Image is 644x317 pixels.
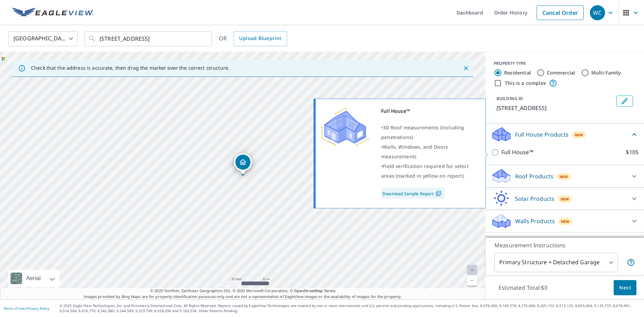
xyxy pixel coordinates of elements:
[494,241,635,249] p: Measurement Instructions
[491,126,638,142] div: Full House ProductsNew
[561,196,569,202] span: New
[381,188,444,199] a: Download Sample Report
[497,104,614,112] p: [STREET_ADDRESS]
[8,270,60,287] div: Aerial
[561,219,570,224] span: New
[494,253,618,272] div: Primary Structure + Detached Garage
[619,284,631,292] span: Next
[493,280,553,295] p: Estimated Total: $0
[434,190,443,197] img: Pdf Icon
[381,142,477,161] div: •
[591,69,621,76] label: Multi-Family
[150,288,335,294] span: © 2025 TomTom, Earthstar Geographics SIO, © 2025 Microsoft Corporation, ©
[60,303,641,314] p: © 2025 Eagle View Technologies, Inc. and Pictometry International Corp. All Rights Reserved. Repo...
[515,172,553,180] p: Roof Products
[381,163,469,179] span: Field verification required for select areas (marked in yellow on report)
[100,29,198,48] input: Search by address or latitude-longitude
[614,280,636,296] button: Next
[467,275,477,286] a: Current Level 20, Zoom Out
[575,132,583,138] span: New
[536,6,584,20] a: Cancel Order
[239,34,281,43] span: Upload Blueprint
[324,288,335,293] a: Terms
[381,143,448,160] span: Walls, Windows, and Doors measurements
[3,306,49,310] p: |
[491,213,638,229] div: Walls ProductsNew
[3,306,25,311] a: Terms of Use
[234,153,252,175] div: Dropped pin, building 1, Residential property, 2160 Essex Ave SW Atlanta, GA 30311
[616,96,633,107] button: Edit building 1
[627,258,635,267] span: Your report will include the primary structure and a detached garage if one exists.
[504,69,531,76] label: Residential
[515,130,569,139] p: Full House Products
[494,60,636,67] div: PROPERTY TYPE
[294,288,323,293] a: OpenStreetMap
[467,265,477,275] a: Current Level 20, Zoom In Disabled
[560,174,568,179] span: New
[515,195,554,203] p: Solar Products
[321,106,369,148] img: Premium
[505,80,546,87] label: This is a complex
[381,106,477,116] div: Full House™
[590,5,605,20] div: WC
[24,270,43,287] div: Aerial
[27,306,49,311] a: Privacy Policy
[381,123,477,142] div: •
[491,190,638,207] div: Solar ProductsNew
[501,148,533,157] p: Full House™
[9,29,78,48] div: [GEOGRAPHIC_DATA]
[515,217,555,225] p: Walls Products
[381,124,464,140] span: 3D Roof measurements (including penetrations)
[491,168,638,185] div: Roof ProductsNew
[461,64,470,73] button: Close
[12,8,94,18] img: EV Logo
[381,161,477,181] div: •
[547,69,575,76] label: Commercial
[234,31,287,46] a: Upload Blueprint
[31,65,229,71] p: Check that the address is accurate, then drag the marker over the correct structure.
[497,96,523,101] p: BUILDING ID
[219,31,287,46] div: OR
[626,148,638,157] p: $105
